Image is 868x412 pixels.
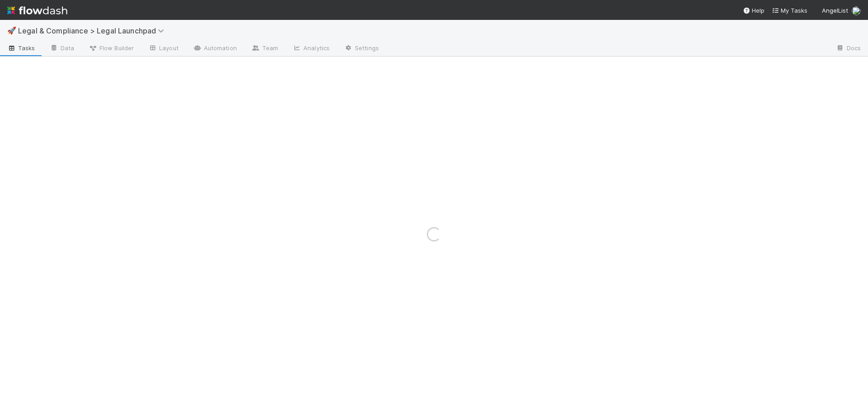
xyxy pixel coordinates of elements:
img: logo-inverted-e16ddd16eac7371096b0.svg [7,3,67,18]
span: Tasks [7,43,35,52]
a: My Tasks [772,6,807,15]
span: Flow Builder [89,43,134,52]
a: Flow Builder [81,42,141,56]
span: AngelList [822,7,848,14]
span: My Tasks [772,7,807,14]
a: Analytics [285,42,337,56]
a: Automation [186,42,244,56]
a: Team [244,42,285,56]
a: Docs [829,42,868,56]
a: Layout [141,42,186,56]
img: avatar_ba76ddef-3fd0-4be4-9bc3-126ad567fcd5.png [852,6,861,15]
div: Help [743,6,764,15]
span: Legal & Compliance > Legal Launchpad [18,26,169,35]
span: 🚀 [7,27,16,34]
a: Data [42,42,81,56]
a: Settings [337,42,386,56]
